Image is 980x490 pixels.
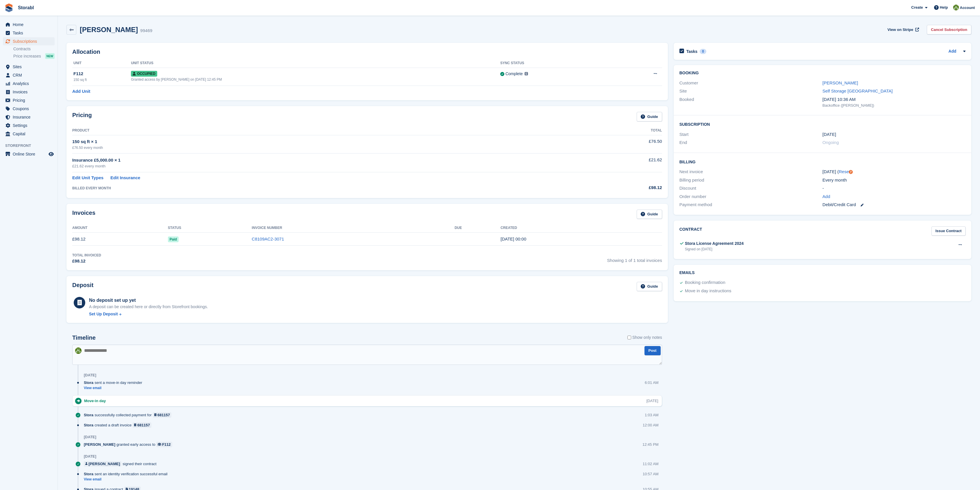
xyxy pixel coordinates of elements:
[848,169,853,175] div: Tooltip anchor
[13,71,47,79] span: CRM
[3,121,55,130] a: menu
[89,297,208,304] div: No deposit set up yet
[3,105,55,113] a: menu
[679,201,822,208] div: Payment method
[679,169,822,175] div: Next invoice
[685,279,725,286] div: Booking confirmation
[84,380,145,385] div: sent a move-in day reminder
[140,27,152,34] div: 99469
[960,5,975,11] span: Account
[13,63,47,71] span: Sites
[72,233,168,246] td: £98.12
[110,175,140,181] a: Edit Insurance
[3,63,55,71] a: menu
[822,169,966,175] div: [DATE] ( )
[822,96,966,103] div: [DATE] 10:36 AM
[643,461,659,467] div: 11:02 AM
[16,3,36,12] a: Storabl
[607,253,662,265] span: Showing 1 of 1 total invoices
[3,21,55,29] a: menu
[3,113,55,121] a: menu
[646,398,658,404] div: [DATE]
[84,412,174,418] div: successfully collected payment for
[13,121,47,130] span: Settings
[5,143,58,149] span: Storefront
[679,139,822,146] div: End
[637,112,662,121] a: Guide
[822,80,858,85] a: [PERSON_NAME]
[679,185,822,192] div: Discount
[84,386,145,391] a: View email
[84,412,93,418] span: Stora
[84,435,96,439] div: [DATE]
[72,223,168,233] th: Amount
[679,121,966,127] h2: Subscription
[84,373,96,378] div: [DATE]
[3,130,55,138] a: menu
[501,223,662,233] th: Created
[679,71,966,75] h2: Booking
[679,226,702,236] h2: Contract
[75,347,81,354] img: Shurrelle Harrington
[252,223,455,233] th: Invoice Number
[84,471,170,477] div: sent an identity verification successful email
[80,26,138,34] h2: [PERSON_NAME]
[685,247,744,252] div: Signed on [DATE]
[89,304,208,310] p: A deposit can be created here or directly from Storefront bookings.
[643,422,659,428] div: 12:00 AM
[72,186,566,191] div: BILLED EVERY MONTH
[822,131,836,138] time: 2025-08-08 23:00:00 UTC
[72,49,662,55] h2: Allocation
[679,177,822,184] div: Billing period
[73,71,131,77] div: F112
[72,112,92,121] h2: Pricing
[685,288,731,295] div: Move in day instructions
[822,103,966,108] div: Backoffice ([PERSON_NAME])
[252,236,284,241] a: C8109AC2-3071
[73,77,131,82] div: 150 sq ft
[566,184,662,191] div: £98.12
[72,258,101,265] div: £98.12
[645,412,659,418] div: 1:03 AM
[13,53,55,59] a: Price increases NEW
[822,140,839,145] span: Ongoing
[566,154,662,172] td: £21.62
[72,59,131,68] th: Unit
[72,175,103,181] a: Edit Unit Types
[931,226,966,236] a: Issue Contract
[505,71,523,77] div: Complete
[822,88,893,93] a: Self Storage [GEOGRAPHIC_DATA]
[700,49,706,54] div: 0
[685,241,744,247] div: Stora License Agreement 2024
[500,59,613,68] th: Sync Status
[84,454,96,459] div: [DATE]
[72,88,90,95] a: Add Unit
[72,163,566,169] div: £21.62 every month
[137,422,150,428] div: 681157
[84,471,93,477] span: Stora
[84,398,109,404] div: Move-in day
[72,157,566,164] div: Insurance £5,000.00 × 1
[72,282,93,291] h2: Deposit
[679,271,966,275] h2: Emails
[84,422,93,428] span: Stora
[679,88,822,95] div: Site
[642,442,659,447] div: 12:45 PM
[89,311,118,317] div: Set Up Deposit
[637,282,662,291] a: Guide
[566,135,662,153] td: £76.50
[72,138,566,145] div: 150 sq ft × 1
[644,346,661,356] button: Post
[822,177,966,184] div: Every month
[679,80,822,86] div: Customer
[953,5,959,10] img: Shurrelle Harrington
[45,53,55,59] div: NEW
[13,130,47,138] span: Capital
[84,442,175,447] div: granted early access to
[153,412,172,418] a: 681157
[84,461,159,467] div: signed their contract
[89,311,208,317] a: Set Up Deposit
[627,334,662,341] label: Show only notes
[13,96,47,104] span: Pricing
[168,223,252,233] th: Status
